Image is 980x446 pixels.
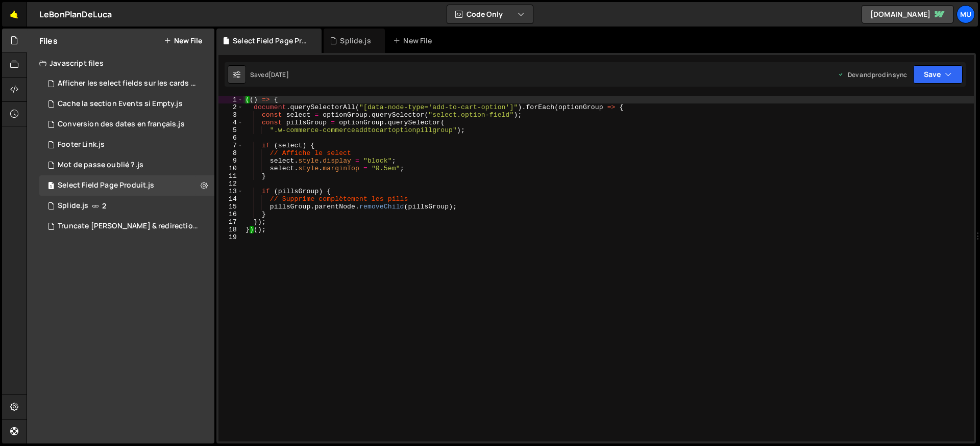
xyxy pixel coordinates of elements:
[39,135,214,155] div: 16656/45404.js
[838,70,907,79] div: Dev and prod in sync
[218,111,243,119] div: 3
[58,99,183,109] div: Cache la section Events si Empty.js
[340,36,371,46] div: Splide.js
[58,140,105,149] div: Footer Link.js
[447,5,533,23] button: Code Only
[58,79,199,88] div: Afficher les select fields sur les cards product.js
[39,196,214,216] div: 16656/45409.js
[862,5,953,23] a: [DOMAIN_NAME]
[58,222,199,231] div: Truncate [PERSON_NAME] & redirection.js
[218,226,243,233] div: 18
[218,218,243,226] div: 17
[250,70,289,79] div: Saved
[39,114,214,135] div: 16656/45405.js
[218,157,243,165] div: 9
[39,155,214,175] div: 16656/45955.js
[218,134,243,142] div: 6
[218,211,243,218] div: 16
[102,202,106,210] span: 2
[218,165,243,172] div: 10
[218,96,243,103] div: 1
[2,2,27,27] a: 🤙
[48,182,54,191] span: 1
[218,142,243,149] div: 7
[39,216,218,237] div: 16656/45411.js
[39,94,214,114] div: 16656/45406.js
[164,37,202,45] button: New File
[233,36,309,46] div: Select Field Page Produit.js
[268,70,289,79] div: [DATE]
[58,161,143,170] div: Mot de passe oublié ?.js
[957,5,975,23] a: Mu
[218,126,243,134] div: 5
[58,120,185,129] div: Conversion des dates en français.js
[218,233,243,241] div: 19
[58,181,154,190] div: Select Field Page Produit.js
[39,35,58,46] h2: Files
[39,175,214,196] div: 16656/45933.js
[39,73,218,94] div: 16656/45932.js
[27,53,214,73] div: Javascript files
[218,203,243,211] div: 15
[218,119,243,126] div: 4
[218,103,243,111] div: 2
[218,188,243,195] div: 13
[39,8,112,20] div: LeBonPlanDeLuca
[218,195,243,203] div: 14
[393,36,436,46] div: New File
[218,180,243,188] div: 12
[913,65,963,84] button: Save
[58,201,88,211] div: Splide.js
[218,149,243,157] div: 8
[218,172,243,180] div: 11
